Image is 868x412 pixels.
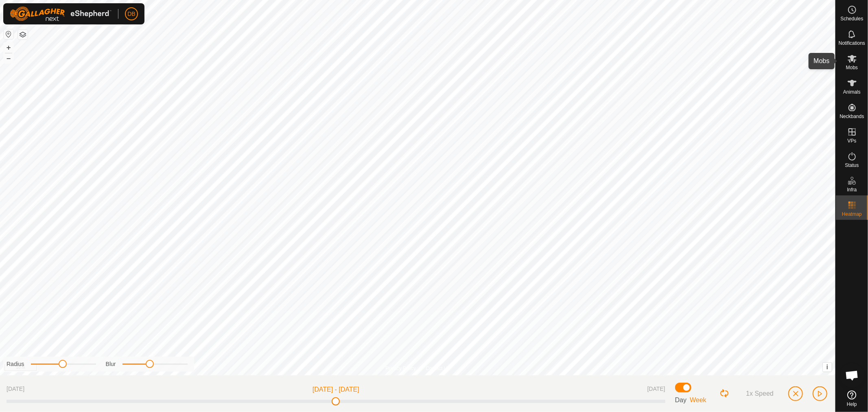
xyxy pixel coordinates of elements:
img: Gallagher Logo [10,7,112,21]
button: Loop Button [719,388,730,399]
span: i [826,364,828,370]
span: [DATE] [647,385,665,394]
span: Notifications [839,41,865,46]
span: DB [127,10,135,18]
a: Help [836,387,868,410]
span: Day [675,397,687,403]
span: 1x Speed [746,390,774,397]
a: Contact Us [426,365,450,372]
span: Schedules [840,16,863,21]
label: Radius [7,360,24,368]
button: i [823,363,832,372]
a: Privacy Policy [385,365,416,372]
span: Help [847,402,857,407]
button: Map Layers [18,30,28,39]
span: Infra [847,187,857,192]
span: Neckbands [840,114,864,119]
button: Reset Map [4,29,13,39]
label: Blur [106,360,116,368]
span: Mobs [846,65,858,70]
a: Open chat [840,363,864,388]
button: Speed Button [736,387,780,401]
span: Status [845,163,859,168]
span: VPs [847,138,856,143]
span: [DATE] [7,385,24,394]
button: – [4,53,13,63]
span: Animals [843,90,861,94]
span: [DATE] - [DATE] [313,385,359,394]
button: + [4,43,13,53]
span: Week [690,397,706,403]
span: Heatmap [842,212,862,217]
